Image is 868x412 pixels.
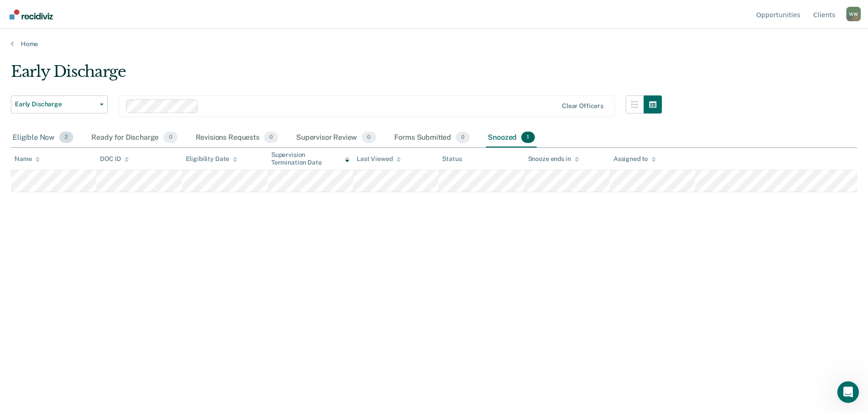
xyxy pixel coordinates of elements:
[486,128,536,148] div: Snoozed1
[562,102,604,110] div: Clear officers
[837,381,859,403] iframe: Intercom live chat
[194,128,280,148] div: Revisions Requests0
[846,7,861,21] div: W W
[186,155,238,163] div: Eligibility Date
[14,155,40,163] div: Name
[264,132,278,143] span: 0
[9,9,53,19] img: Recidiviz
[442,155,462,163] div: Status
[271,151,349,166] div: Supervision Termination Date
[357,155,401,163] div: Last Viewed
[59,132,73,143] span: 2
[163,132,177,143] span: 0
[11,62,662,88] div: Early Discharge
[11,40,857,48] a: Home
[613,155,656,163] div: Assigned to
[100,155,129,163] div: DOC ID
[392,128,472,148] div: Forms Submitted0
[528,155,579,163] div: Snooze ends in
[362,132,376,143] span: 0
[11,95,108,114] button: Early Discharge
[294,128,378,148] div: Supervisor Review0
[456,132,470,143] span: 0
[11,128,75,148] div: Eligible Now2
[90,128,179,148] div: Ready for Discharge0
[521,132,534,143] span: 1
[846,7,861,21] button: Profile dropdown button
[15,100,96,108] span: Early Discharge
